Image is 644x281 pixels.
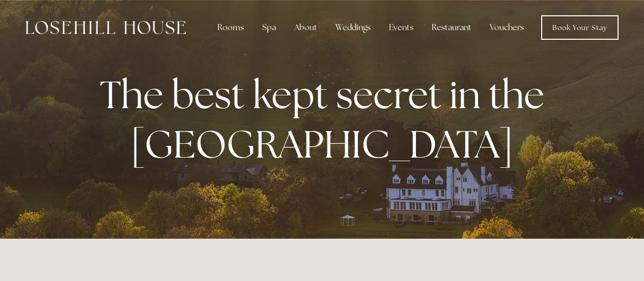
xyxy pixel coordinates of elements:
[209,17,252,38] div: Rooms
[541,15,619,40] a: Book Your Stay
[25,21,186,34] img: Losehill House
[381,17,422,38] div: Events
[100,69,552,169] strong: The best kept secret in the [GEOGRAPHIC_DATA]
[482,17,532,38] a: Vouchers
[286,17,325,38] div: About
[254,17,284,38] div: Spa
[327,17,379,38] div: Weddings
[424,17,480,38] div: Restaurant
